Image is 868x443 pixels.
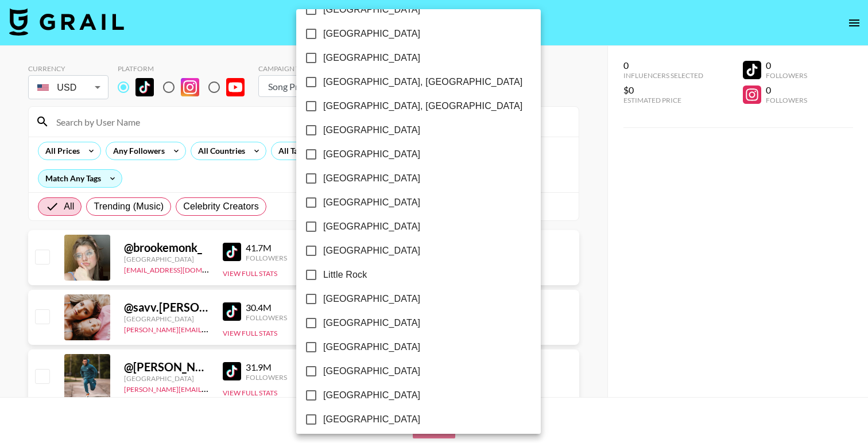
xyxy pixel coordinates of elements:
[323,220,420,234] span: [GEOGRAPHIC_DATA]
[811,386,854,429] iframe: Drift Widget Chat Controller
[323,172,420,185] span: [GEOGRAPHIC_DATA]
[323,388,420,402] span: [GEOGRAPHIC_DATA]
[323,268,367,282] span: Little Rock
[323,340,420,354] span: [GEOGRAPHIC_DATA]
[323,75,522,89] span: [GEOGRAPHIC_DATA], [GEOGRAPHIC_DATA]
[323,413,420,426] span: [GEOGRAPHIC_DATA]
[323,123,420,137] span: [GEOGRAPHIC_DATA]
[323,3,420,17] span: [GEOGRAPHIC_DATA]
[323,196,420,209] span: [GEOGRAPHIC_DATA]
[323,316,420,330] span: [GEOGRAPHIC_DATA]
[323,51,420,65] span: [GEOGRAPHIC_DATA]
[323,99,522,113] span: [GEOGRAPHIC_DATA], [GEOGRAPHIC_DATA]
[323,244,420,258] span: [GEOGRAPHIC_DATA]
[323,292,420,306] span: [GEOGRAPHIC_DATA]
[323,27,420,41] span: [GEOGRAPHIC_DATA]
[323,364,420,378] span: [GEOGRAPHIC_DATA]
[323,147,420,161] span: [GEOGRAPHIC_DATA]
